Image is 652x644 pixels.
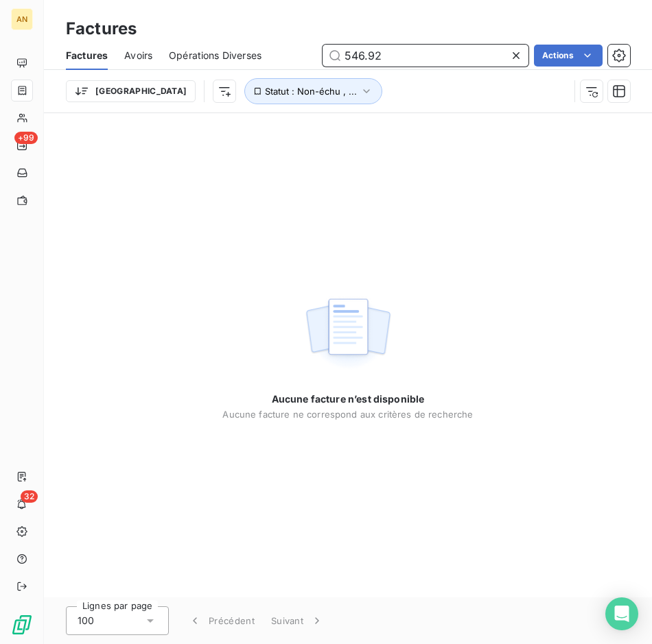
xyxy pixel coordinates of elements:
[21,490,38,503] span: 32
[11,8,33,30] div: AN
[323,45,528,67] input: Rechercher
[11,614,33,636] img: Logo LeanPay
[244,78,382,104] button: Statut : Non-échu , ...
[222,409,473,420] span: Aucune facture ne correspond aux critères de recherche
[66,49,108,62] span: Factures
[180,606,263,635] button: Précédent
[124,49,152,62] span: Avoirs
[534,45,603,67] button: Actions
[66,80,196,102] button: [GEOGRAPHIC_DATA]
[263,606,332,635] button: Suivant
[265,86,357,97] span: Statut : Non-échu , ...
[169,49,261,62] span: Opérations Diverses
[78,614,94,628] span: 100
[605,597,638,630] div: Open Intercom Messenger
[304,291,392,376] img: empty state
[66,16,137,41] h3: Factures
[14,132,38,144] span: +99
[272,392,425,406] span: Aucune facture n’est disponible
